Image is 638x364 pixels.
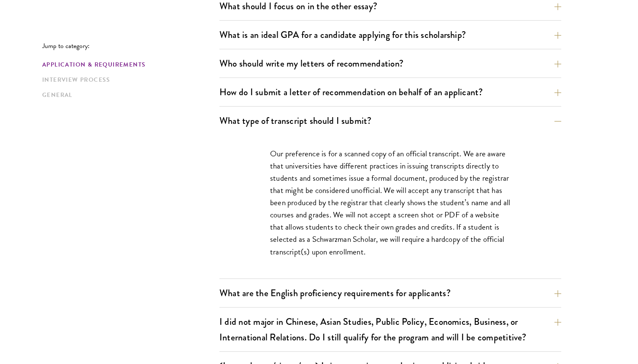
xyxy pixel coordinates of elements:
button: What is an ideal GPA for a candidate applying for this scholarship? [219,25,561,44]
p: Our preference is for a scanned copy of an official transcript. We are aware that universities ha... [270,147,511,258]
a: Interview Process [42,75,214,84]
button: I did not major in Chinese, Asian Studies, Public Policy, Economics, Business, or International R... [219,312,561,347]
button: What type of transcript should I submit? [219,111,561,130]
button: How do I submit a letter of recommendation on behalf of an applicant? [219,83,561,102]
a: General [42,91,214,99]
button: Who should write my letters of recommendation? [219,54,561,73]
button: What are the English proficiency requirements for applicants? [219,284,561,302]
a: Application & Requirements [42,60,214,69]
p: Jump to category: [42,42,219,50]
